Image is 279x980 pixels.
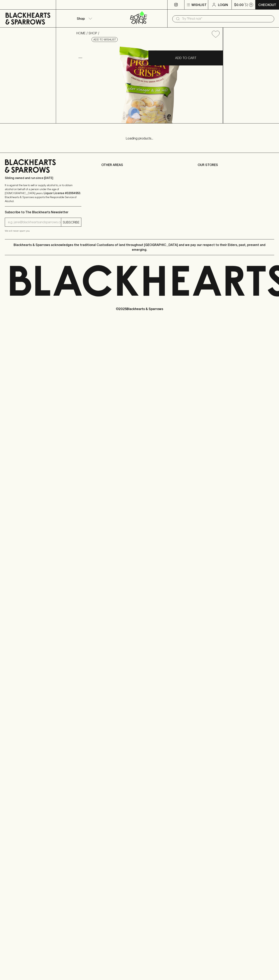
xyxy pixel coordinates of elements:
p: Subscribe to The Blackhearts Newsletter [5,210,81,214]
p: Blackhearts & Sparrows acknowledges the traditional Custodians of land throughout [GEOGRAPHIC_DAT... [8,242,271,252]
p: ADD TO CART [175,55,196,60]
input: Try "Pinot noir" [182,16,271,22]
p: Checkout [258,2,276,7]
p: Login [218,2,228,7]
p: OUR STORES [198,162,274,167]
a: HOME [76,31,86,35]
p: Wishlist [191,2,207,7]
a: SHOP [89,31,97,35]
p: We will never spam you [5,229,81,233]
p: It is against the law to sell or supply alcohol to, or to obtain alcohol on behalf of a person un... [5,183,81,203]
button: Add to wishlist [210,29,221,39]
p: SUBSCRIBE [63,220,80,225]
strong: Liquor License #32064953 [44,192,80,195]
p: $0.00 [234,2,244,7]
p: ⠀ [56,2,59,7]
button: SUBSCRIBE [61,218,81,226]
p: Loading products... [4,136,275,141]
button: Add to wishlist [92,37,118,42]
p: OTHER AREAS [101,162,178,167]
p: Shop [77,16,85,21]
img: 76744.png [73,41,223,123]
p: 0 [250,4,252,6]
button: ADD TO CART [148,50,223,65]
input: e.g. jane@blackheartsandsparrows.com.au [8,219,61,225]
button: Shop [56,10,112,27]
p: Sibling owned and run since [DATE] [5,176,81,180]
